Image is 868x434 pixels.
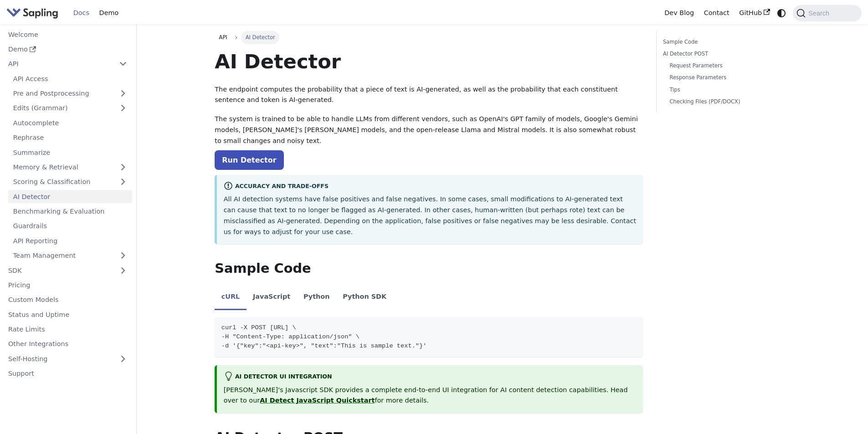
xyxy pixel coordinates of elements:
span: -H "Content-Type: application/json" \ [221,333,360,340]
a: Benchmarking & Evaluation [8,205,132,218]
span: AI Detector [241,31,279,44]
a: Self-Hosting [3,352,132,365]
a: Autocomplete [8,116,132,129]
a: Request Parameters [669,61,783,70]
p: The system is trained to be able to handle LLMs from different vendors, such as OpenAI's GPT fami... [215,114,643,146]
a: GitHub [734,6,775,20]
a: Summarize [8,146,132,159]
a: Welcome [3,28,132,41]
a: Custom Models [3,293,132,306]
a: Status and Uptime [3,308,132,321]
a: Demo [3,43,132,56]
a: Tips [669,86,783,94]
a: Response Parameters [669,73,783,82]
span: curl -X POST [URL] \ [221,324,296,331]
a: Sample Code [663,38,786,46]
span: API [219,34,227,41]
img: Sapling.ai [6,6,58,20]
a: Sapling.aiSapling.ai [6,6,62,20]
a: Dev Blog [659,6,699,20]
a: Scoring & Classification [8,175,132,189]
button: Expand sidebar category 'SDK' [114,264,132,277]
p: [PERSON_NAME]'s Javascript SDK provides a complete end-to-end UI integration for AI content detec... [224,385,637,407]
a: API [215,31,231,44]
a: Memory & Retrieval [8,161,132,174]
a: AI Detector POST [663,50,786,58]
a: Edits (Grammar) [8,102,132,115]
a: Contact [699,6,734,20]
a: Rephrase [8,131,132,144]
a: Team Management [8,249,132,262]
li: Python [297,285,336,311]
span: -d '{"key":"<api-key>", "text":"This is sample text."}' [221,342,427,349]
span: Search [806,10,835,17]
a: Run Detector [215,150,283,170]
a: Pre and Postprocessing [8,87,132,100]
h2: Sample Code [215,260,643,277]
div: Accuracy and Trade-offs [224,181,637,192]
li: Python SDK [336,285,393,311]
a: Support [3,367,132,380]
a: Pricing [3,279,132,292]
button: Search (Command+K) [793,5,861,21]
a: API Access [8,72,132,85]
nav: Breadcrumbs [215,31,643,44]
li: cURL [215,285,246,311]
a: Docs [68,6,94,20]
a: SDK [3,264,114,277]
a: AI Detector [8,190,132,203]
a: Rate Limits [3,323,132,336]
p: All AI detection systems have false positives and false negatives. In some cases, small modificat... [224,194,637,237]
div: AI Detector UI integration [224,372,637,383]
h1: AI Detector [215,49,643,74]
li: JavaScript [247,285,297,311]
button: Switch between dark and light mode (currently system mode) [775,6,788,20]
a: Demo [94,6,123,20]
a: Other Integrations [3,337,132,351]
a: API [3,57,114,71]
a: Checking Files (PDF/DOCX) [669,97,783,106]
a: API Reporting [8,234,132,247]
p: The endpoint computes the probability that a piece of text is AI-generated, as well as the probab... [215,84,643,106]
button: Collapse sidebar category 'API' [114,57,132,71]
a: Guardrails [8,220,132,233]
a: AI Detect JavaScript Quickstart [260,397,375,404]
